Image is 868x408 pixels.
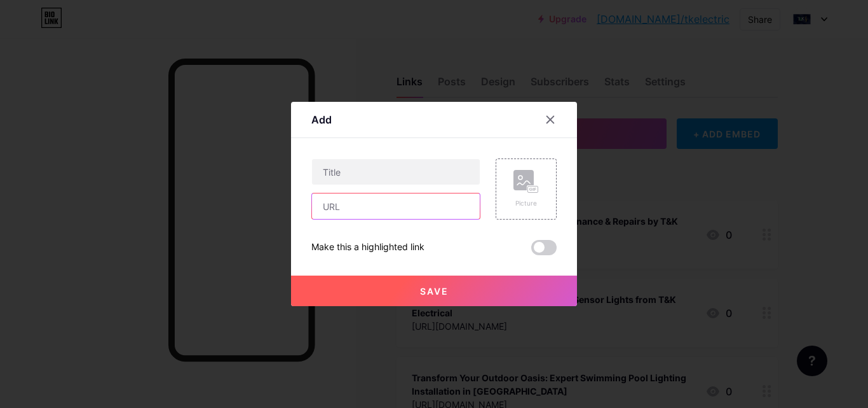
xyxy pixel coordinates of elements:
div: Picture [513,199,539,208]
div: Add [311,112,332,127]
div: Make this a highlighted link [311,240,424,255]
input: URL [312,193,480,219]
button: Save [291,276,577,306]
input: Title [312,159,480,185]
span: Save [420,286,449,297]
